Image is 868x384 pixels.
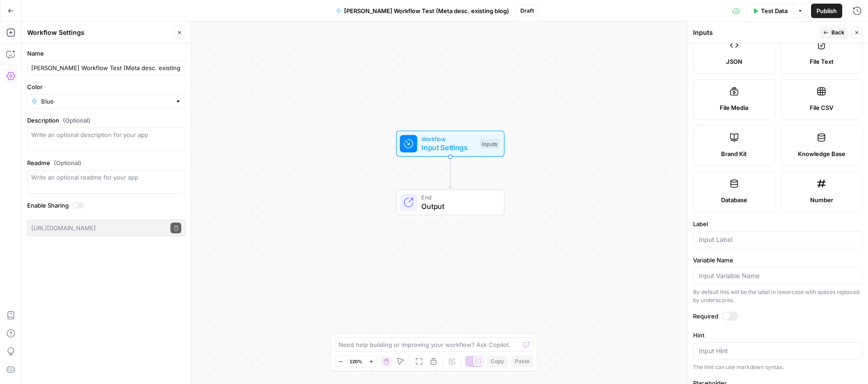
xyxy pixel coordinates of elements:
[366,131,534,157] div: WorkflowInput SettingsInputs
[721,149,747,158] span: Brand Kit
[54,158,81,167] span: (Optional)
[720,103,748,112] span: File Media
[27,158,185,167] label: Readme
[810,103,833,112] span: File CSV
[798,149,845,158] span: Knowledge Base
[31,63,181,72] input: Untitled
[693,312,863,321] label: Required
[816,6,837,15] span: Publish
[726,57,742,66] span: JSON
[27,82,185,91] label: Color
[27,116,185,125] label: Description
[820,27,848,38] button: Back
[330,4,514,18] button: [PERSON_NAME] Workflow Test (Meta desc. existing blog)
[27,28,171,37] div: Workflow Settings
[811,4,842,18] button: Publish
[27,201,185,210] label: Enable Sharing
[520,7,534,15] span: Draft
[27,49,185,58] label: Name
[693,331,863,340] label: Hint
[421,201,495,212] span: Output
[480,139,500,149] div: Inputs
[693,288,863,304] div: By default this will be the label in lowercase with spaces replaced by underscores.
[721,195,747,204] span: Database
[693,219,863,228] label: Label
[421,193,495,202] span: End
[699,271,857,280] input: Input Variable Name
[421,142,475,153] span: Input Settings
[761,6,788,15] span: Test Data
[831,28,844,37] span: Back
[487,356,508,367] button: Copy
[63,116,90,125] span: (Optional)
[693,363,863,371] div: The hint can use markdown syntax.
[747,4,793,18] button: Test Data
[699,235,857,244] input: Input Label
[448,157,452,189] g: Edge from start to end
[344,6,509,15] span: [PERSON_NAME] Workflow Test (Meta desc. existing blog)
[366,190,534,216] div: EndOutput
[349,358,362,365] span: 120%
[511,356,533,367] button: Paste
[693,28,817,37] div: Inputs
[421,134,475,143] span: Workflow
[41,97,171,106] input: Blue
[515,357,530,365] span: Paste
[491,357,504,365] span: Copy
[810,57,834,66] span: File Text
[810,195,833,204] span: Number
[693,256,863,265] label: Variable Name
